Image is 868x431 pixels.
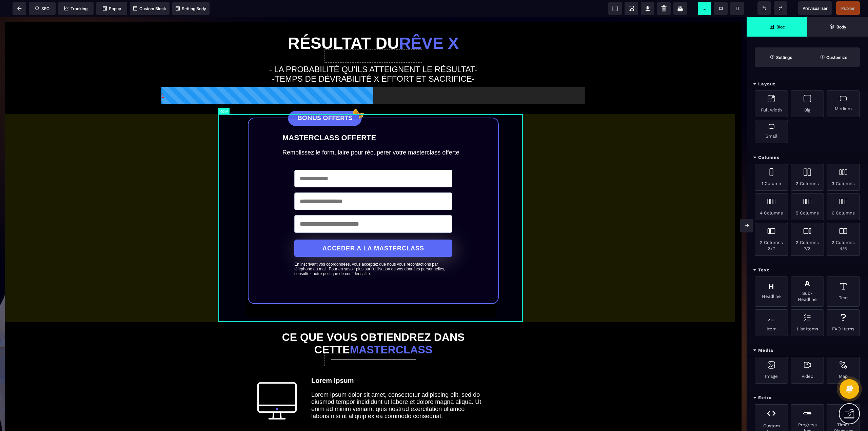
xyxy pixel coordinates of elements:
[791,357,824,384] div: Video
[103,6,121,11] span: Popup
[791,309,824,336] div: List Items
[625,2,638,15] span: Screenshot
[798,1,832,15] span: Preview
[311,360,354,367] b: Lorem Ipsum
[311,373,484,405] text: Lorem ipsum dolor sit amet, consectetur adipiscing elit, sed do eiusmod tempor incididunt ut labo...
[827,223,860,256] div: 2 Columns 4/5
[827,164,860,191] div: 3 Columns
[791,164,824,191] div: 2 Columns
[248,311,499,343] h1: Ce que vous obtiendrez dans cette
[827,309,860,336] div: FAQ Items
[841,6,855,11] span: Publier
[827,193,860,220] div: 6 Columns
[755,223,788,256] div: 2 Columns 3/7
[747,17,807,37] span: Open Blocks
[791,223,824,256] div: 2 Columns 7/3
[64,6,87,11] span: Tracking
[161,44,585,70] h2: - LA PROBABILITÉ QU'ILS ATTEIGNENT LE RÉSULTAT- -TEMPS DE DÉVRABILITÉ X ÉFFORT ET SACRIFICE-
[807,47,860,67] span: Open Style Manager
[827,357,860,384] div: Map
[161,76,164,82] text: 1
[747,151,868,164] div: Columns
[791,90,824,117] div: Big
[133,6,166,11] span: Custom Block
[747,344,868,357] div: Media
[350,327,433,339] span: masterclass
[755,193,788,220] div: 4 Columns
[755,357,788,384] div: Image
[608,2,622,15] span: View components
[826,55,847,60] strong: Customize
[161,14,585,39] h1: Résultat du
[755,120,788,143] div: Small
[176,6,206,11] span: Setting Body
[827,276,860,307] div: Text
[807,17,868,37] span: Open Layer Manager
[399,17,459,35] span: rêve X
[747,78,868,90] div: Layout
[294,223,452,240] button: ACCEDER A LA MASTERCLASS
[791,193,824,220] div: 5 Columns
[35,6,50,11] span: SEO
[747,264,868,276] div: Text
[755,90,788,117] div: Full width
[755,309,788,336] div: Item
[791,276,824,307] div: Sub-Headline
[282,89,367,114] img: 63b5f0a7b40b8c575713f71412baadad_BONUS_OFFERTS.png
[282,115,464,127] text: MASTERCLASS OFFERTE
[755,276,788,307] div: Headline
[827,90,860,117] div: Medium
[253,360,301,408] img: f803506fb32280df410bbc1a1cf7bc03_wired-outline-478-computer-display.gif
[282,130,464,141] text: Remplissez le formulaire pour récuperer votre masterclass offerte
[776,55,792,60] strong: Settings
[747,392,868,404] div: Extra
[803,6,828,11] span: Previsualiser
[755,164,788,191] div: 1 Column
[294,243,452,259] text: En inscrivant vos coordonnées, vous acceptez que nous vous recontactions par téléphone ou mail. P...
[836,24,846,29] strong: Body
[776,24,785,29] strong: Bloc
[755,47,807,67] span: Settings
